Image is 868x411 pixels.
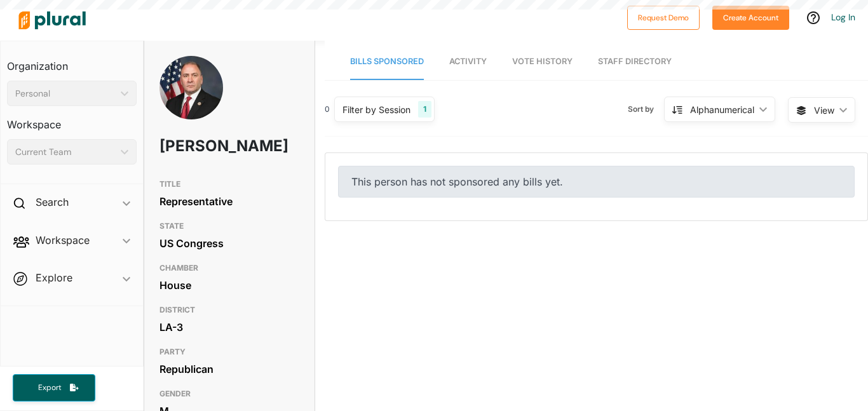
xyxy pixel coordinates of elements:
[159,386,299,401] h3: GENDER
[350,57,424,66] span: Bills Sponsored
[350,44,424,80] a: Bills Sponsored
[159,344,299,360] h3: PARTY
[628,104,664,115] span: Sort by
[512,57,573,66] span: Vote History
[159,360,299,379] div: Republican
[159,318,299,337] div: LA-3
[627,6,700,30] button: Request Demo
[159,302,299,318] h3: DISTRICT
[512,44,573,80] a: Vote History
[7,48,137,76] h3: Organization
[325,104,330,115] div: 0
[7,106,137,134] h3: Workspace
[159,192,299,211] div: Representative
[159,276,299,295] div: House
[449,44,487,80] a: Activity
[418,101,431,118] div: 1
[712,10,789,24] a: Create Account
[712,6,789,30] button: Create Account
[338,166,855,198] div: This person has not sponsored any bills yet.
[159,127,243,165] h1: [PERSON_NAME]
[449,57,487,66] span: Activity
[29,382,70,393] span: Export
[15,145,116,159] div: Current Team
[36,195,69,209] h2: Search
[598,44,672,80] a: Staff Directory
[627,10,700,24] a: Request Demo
[159,234,299,253] div: US Congress
[159,177,299,192] h3: TITLE
[15,87,116,100] div: Personal
[159,56,223,133] img: Headshot of Clay Higgins
[342,103,410,116] div: Filter by Session
[814,104,834,117] span: View
[159,260,299,276] h3: CHAMBER
[690,103,754,116] div: Alphanumerical
[159,219,299,234] h3: STATE
[13,374,95,401] button: Export
[831,11,855,23] a: Log In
